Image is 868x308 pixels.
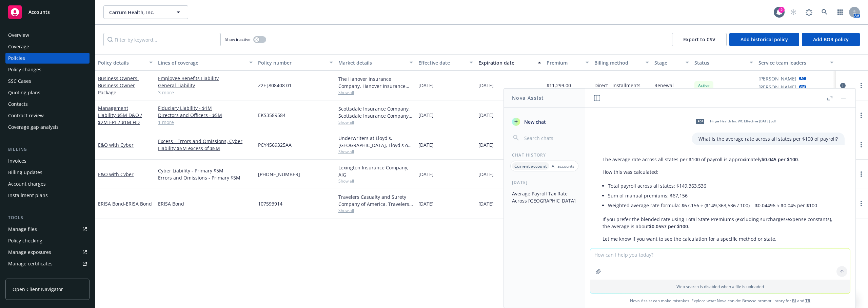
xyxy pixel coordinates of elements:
span: [DATE] [478,141,494,148]
div: Policy checking [8,235,42,246]
button: Billing method [592,54,652,71]
a: [PERSON_NAME] [758,75,796,82]
a: Accounts [5,3,90,22]
div: Billing [5,146,90,153]
p: Web search is disabled when a file is uploaded [594,284,846,289]
a: Coverage gap analysis [5,122,90,133]
span: Show all [338,119,413,125]
span: [DATE] [418,141,434,148]
a: TR [805,298,810,304]
a: 1 more [158,119,253,126]
button: Premium [544,54,592,71]
div: The Hanover Insurance Company, Hanover Insurance Group [338,75,413,90]
div: Installment plans [8,190,48,201]
a: Installment plans [5,190,90,201]
a: Contract review [5,110,90,121]
button: Carrum Health, Inc. [103,5,188,19]
div: Service team leaders [758,59,826,66]
li: Weighted average rate formula: $67,156 ÷ ($149,363,536 / 100) = $0.04496 ≈ $0.045 per $100 [608,200,838,210]
span: Hinge Health Inc WC Effective [DATE].pdf [710,119,776,123]
p: If you prefer the blended rate using Total State Premiums (excluding surcharges/expense constants... [603,216,838,230]
div: Billing method [594,59,642,66]
div: SSC Cases [8,76,31,87]
div: Manage claims [8,270,42,281]
button: Add historical policy [729,33,799,46]
a: ERISA Bond [98,200,152,207]
button: Service team leaders [756,54,836,71]
button: Effective date [416,54,476,71]
a: more [857,111,865,119]
h1: Nova Assist [512,94,544,101]
div: Premium [547,59,582,66]
div: Manage files [8,224,37,235]
button: Add BOR policy [802,33,860,46]
a: ERISA Bond [158,200,253,207]
div: Stage [654,59,682,66]
a: Account charges [5,179,90,189]
a: General Liability [158,82,253,89]
div: Underwriters at Lloyd's, [GEOGRAPHIC_DATA], Lloyd's of [GEOGRAPHIC_DATA], Mosaic Americas Insuran... [338,135,413,149]
span: [DATE] [478,82,494,89]
a: Overview [5,30,90,41]
p: Let me know if you want to see the calculation for a specific method or state. [603,235,838,242]
a: Employee Benefits Liability [158,75,253,82]
div: Manage certificates [8,258,53,269]
button: Policy details [95,54,155,71]
p: The average rate across all states per $100 of payroll is approximately . [603,156,838,163]
button: Status [692,54,756,71]
a: Manage files [5,224,90,235]
a: Billing updates [5,167,90,178]
div: Coverage [8,41,29,52]
div: Billing updates [8,167,42,178]
a: E&O with Cyber [98,171,134,177]
a: Manage certificates [5,258,90,269]
a: Contacts [5,99,90,110]
span: Show all [338,178,413,184]
a: Policy changes [5,64,90,75]
div: Expiration date [478,59,534,66]
div: Quoting plans [8,87,40,98]
div: Overview [8,30,29,41]
a: SSC Cases [5,76,90,87]
span: Direct - Installments [594,82,640,89]
a: Invoices [5,156,90,166]
a: Report a Bug [802,5,816,19]
div: Policies [8,53,25,64]
div: Manage exposures [8,247,51,258]
div: Policy details [98,59,145,66]
span: Show inactive [225,37,251,42]
a: Manage exposures [5,247,90,258]
p: All accounts [552,163,574,169]
div: Account charges [8,179,46,189]
span: Add BOR policy [813,36,849,43]
button: Stage [652,54,692,71]
div: pdfHinge Health Inc WC Effective [DATE].pdf [692,113,777,130]
button: Export to CSV [672,33,727,46]
span: EKS3589584 [258,112,285,119]
div: [DATE] [504,180,585,185]
a: Fiduciary Liability - $1M [158,104,253,112]
a: Excess - Errors and Omissions, Cyber Liability $5M excess of $5M [158,138,253,152]
span: Show all [338,90,413,95]
span: - $5M D&O / $2M EPL / $1M FID [98,112,142,125]
div: Chat History [504,152,585,158]
span: [DATE] [478,200,494,207]
span: [DATE] [418,171,434,178]
span: pdf [696,119,704,124]
a: more [857,199,865,208]
div: Coverage gap analysis [8,122,59,133]
a: E&O with Cyber [98,142,134,148]
button: Expiration date [476,54,544,71]
button: Market details [336,54,416,71]
div: Contract review [8,110,44,121]
a: more [857,170,865,178]
p: How this was calculated: [603,168,838,175]
a: Start snowing [787,5,800,19]
a: 3 more [158,89,253,96]
a: circleInformation [839,81,847,90]
span: Add historical policy [741,36,788,43]
span: [DATE] [418,112,434,119]
a: Coverage [5,41,90,52]
span: [DATE] [478,112,494,119]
